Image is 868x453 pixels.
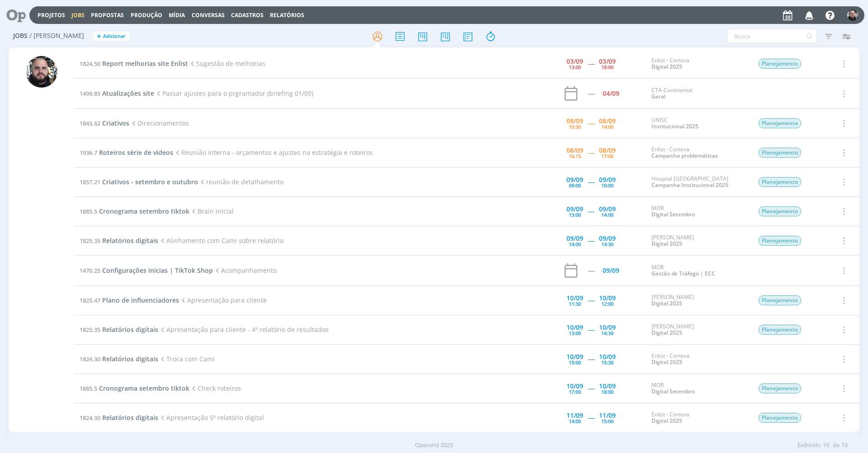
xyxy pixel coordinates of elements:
button: Cadastros [228,12,266,19]
span: 1499.85 [80,89,100,98]
span: 19 [841,441,848,450]
div: 08/09 [566,118,583,124]
div: 11:30 [569,301,581,306]
span: Planejamento [759,206,801,216]
div: 16:15 [569,154,581,159]
div: Enlist - Corteva [651,146,745,159]
span: Planejamento [759,118,801,128]
span: Relatórios digitais [102,355,158,363]
span: / [PERSON_NAME] [29,32,84,40]
div: 10/09 [566,383,583,389]
div: 08/09 [599,147,616,154]
div: 09/09 [566,206,583,212]
div: 17:00 [569,389,581,394]
span: ----- [588,325,594,334]
div: 04/09 [603,90,619,97]
span: Criativos - setembro e outubro [102,177,198,186]
div: 11/09 [566,412,583,419]
span: Troca com Cami [158,355,215,363]
a: 1470.25Configurações inicias | TikTok Shop [80,266,213,275]
span: Planejamento [759,59,801,69]
a: 1885.5Cronograma setembro tiktok [80,207,189,215]
span: reunião de detalhamento [198,177,283,186]
span: Reunião interna - orçamentos e ajustes na estratégia e roteiros [173,148,373,157]
div: 15:00 [601,419,613,424]
span: ----- [588,119,594,127]
span: 1824.50 [80,60,100,68]
div: Enlist - Corteva [651,353,745,366]
span: ----- [588,59,594,68]
span: Relatórios digitais [102,413,158,422]
span: Passar ajustes para o prgramador (briefing 01/09) [154,89,313,98]
span: 1825.47 [80,296,100,304]
a: Digital 2025 [651,329,682,336]
img: G [847,9,859,21]
div: 17:00 [601,154,613,159]
div: 13:00 [569,65,581,70]
span: Plano de influenciadores [102,296,179,304]
span: Configurações inicias | TikTok Shop [102,266,213,275]
div: 11/09 [599,412,616,419]
div: Enlist - Corteva [651,411,745,425]
a: 1499.85Atualizações site [80,89,154,98]
span: Cronograma setembro tiktok [99,207,189,215]
span: Roteiros série de vídeos [99,148,173,157]
a: 1825.35Relatórios digitais [80,236,158,245]
span: ----- [588,384,594,392]
a: 1824.50Report melhorias site Enlist [80,59,188,68]
div: 15:30 [601,360,613,365]
a: Digital 2025 [651,417,682,425]
div: 14:30 [601,331,613,336]
div: 12:00 [601,301,613,306]
div: 09/09 [603,267,619,274]
img: G [26,56,57,88]
span: Cadastros [231,11,264,19]
span: ----- [588,148,594,157]
button: Projetos [35,12,68,19]
div: 10/09 [566,295,583,301]
span: Acompanhamento [213,266,277,275]
span: Atualizações site [102,89,154,98]
div: 09/09 [566,177,583,183]
div: 10:30 [569,124,581,129]
a: Mídia [169,11,185,19]
span: Propostas [91,11,124,19]
span: Report melhorias site Enlist [102,59,188,68]
span: 19 [823,441,829,450]
span: 1824.30 [80,355,100,363]
div: Hospital [GEOGRAPHIC_DATA] [651,176,745,189]
div: 10/09 [566,324,583,331]
a: Campanha problemáticas [651,152,718,159]
a: Gestão de Tráfego | ECC [651,270,715,277]
span: ----- [588,355,594,363]
a: Digital 2025 [651,240,682,248]
div: [PERSON_NAME] [651,323,745,336]
span: Direcionamentos [129,119,189,127]
span: Apresentação para cliente - 4º relatório de resultados [158,325,329,334]
div: 13:00 [569,331,581,336]
div: 08/09 [599,118,616,124]
span: Check roteiros [189,384,241,392]
a: Projetos [38,11,65,19]
button: +Adicionar [93,32,129,41]
div: 10/09 [599,383,616,389]
div: MOR [651,205,745,218]
span: Brain inicial [189,207,234,215]
span: 1825.35 [80,237,100,245]
a: 1824.30Relatórios digitais [80,355,158,363]
a: Digital 2025 [651,299,682,307]
span: + [97,32,101,41]
div: 09/09 [599,206,616,212]
div: [PERSON_NAME] [651,294,745,307]
span: 1824.30 [80,414,100,422]
span: Apresentação 5º relatório digital [158,413,264,422]
a: Geral [651,93,665,100]
div: 14:30 [601,242,613,247]
span: Exibindo [797,441,821,450]
div: 08/09 [566,147,583,154]
button: Propostas [88,12,127,19]
a: 1843.62Criativos [80,119,129,127]
a: Institucional 2025 [651,122,698,130]
a: 1857.21Criativos - setembro e outubro [80,177,198,186]
span: Criativos [102,119,129,127]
